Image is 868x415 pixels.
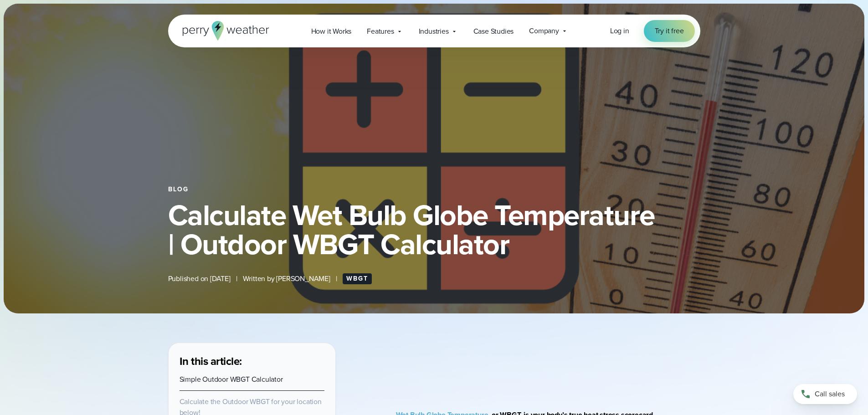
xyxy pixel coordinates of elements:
a: Try it free [644,20,695,42]
a: WBGT [343,273,372,284]
span: | [236,273,237,284]
div: Blog [168,186,700,193]
span: How it Works [311,26,352,37]
span: Published on [DATE] [168,273,231,284]
span: Features [367,26,394,37]
h1: Calculate Wet Bulb Globe Temperature | Outdoor WBGT Calculator [168,200,700,259]
a: How it Works [303,22,360,41]
span: Industries [419,26,449,37]
span: Log in [610,26,629,36]
span: Case Studies [473,26,514,37]
a: Case Studies [466,22,522,41]
iframe: WBGT Explained: Listen as we break down all you need to know about WBGT Video [422,343,673,380]
a: Call sales [793,384,857,404]
span: Call sales [815,389,845,400]
h3: In this article: [180,354,324,369]
span: Company [529,26,559,36]
a: Log in [610,26,629,36]
span: Written by [PERSON_NAME] [243,273,330,284]
a: Simple Outdoor WBGT Calculator [180,374,283,384]
span: Try it free [655,26,684,36]
span: | [336,273,337,284]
